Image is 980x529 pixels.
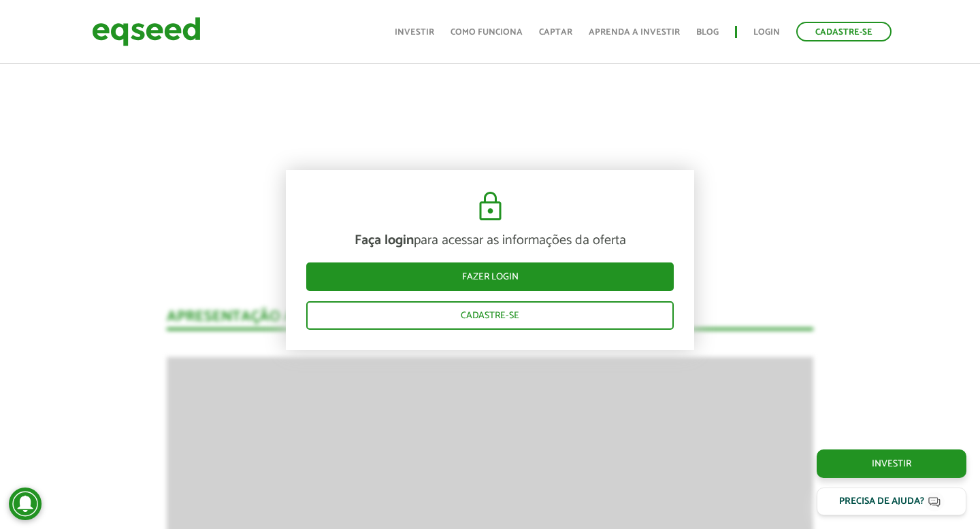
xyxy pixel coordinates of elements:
[355,229,414,252] strong: Faça login
[306,262,674,291] a: Fazer login
[474,190,507,223] img: cadeado.svg
[306,233,674,249] p: para acessar as informações da oferta
[395,28,434,37] a: Investir
[817,449,966,478] a: Investir
[753,28,780,37] a: Login
[306,301,674,330] a: Cadastre-se
[92,14,201,50] img: EqSeed
[451,28,523,37] a: Como funciona
[589,28,680,37] a: Aprenda a investir
[539,28,572,37] a: Captar
[696,28,719,37] a: Blog
[796,22,892,41] a: Cadastre-se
